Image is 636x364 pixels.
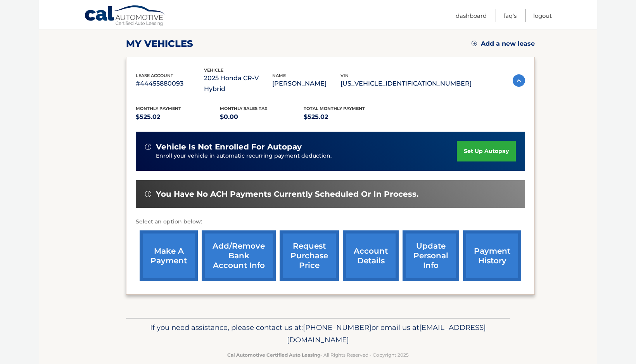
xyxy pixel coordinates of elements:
[136,112,220,122] p: $525.02
[204,67,223,73] span: vehicle
[340,78,472,89] p: [US_VEHICLE_IDENTIFICATION_NUMBER]
[303,323,372,332] span: [PHONE_NUMBER]
[131,321,505,346] p: If you need assistance, please contact us at: or email us at
[287,323,486,344] span: [EMAIL_ADDRESS][DOMAIN_NAME]
[136,106,181,111] span: Monthly Payment
[136,217,525,227] p: Select an option below:
[204,73,272,94] p: 2025 Honda CR-V Hybrid
[145,144,151,150] img: alert-white.svg
[156,142,302,152] span: vehicle is not enrolled for autopay
[272,73,286,78] span: name
[145,191,151,197] img: alert-white.svg
[304,106,365,111] span: Total Monthly Payment
[136,73,173,78] span: lease account
[220,106,268,111] span: Monthly sales Tax
[140,230,198,281] a: make a payment
[457,141,516,161] a: set up autopay
[280,230,339,281] a: request purchase price
[343,230,399,281] a: account details
[272,78,340,89] p: [PERSON_NAME]
[126,38,193,50] h2: my vehicles
[227,352,320,358] strong: Cal Automotive Certified Auto Leasing
[84,5,166,27] a: Cal Automotive
[513,74,525,87] img: accordion-active.svg
[156,152,457,160] p: Enroll your vehicle in automatic recurring payment deduction.
[533,9,552,22] a: Logout
[304,112,388,122] p: $525.02
[503,9,517,22] a: FAQ's
[136,78,204,89] p: #44455880093
[456,9,487,22] a: Dashboard
[131,351,505,359] p: - All Rights Reserved - Copyright 2025
[463,230,521,281] a: payment history
[340,73,349,78] span: vin
[403,230,459,281] a: update personal info
[472,41,477,46] img: add.svg
[472,40,535,48] a: Add a new lease
[156,189,418,199] span: You have no ACH payments currently scheduled or in process.
[220,112,304,122] p: $0.00
[202,230,276,281] a: Add/Remove bank account info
